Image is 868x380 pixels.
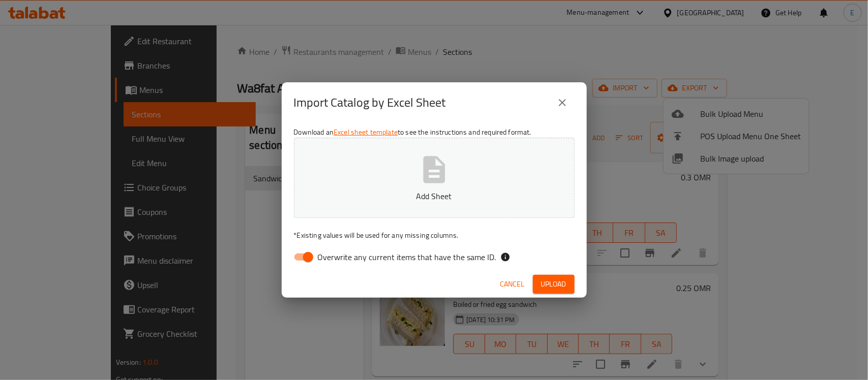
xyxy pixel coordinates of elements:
span: Cancel [500,278,525,291]
p: Add Sheet [310,190,559,202]
button: Add Sheet [294,138,575,218]
h2: Import Catalog by Excel Sheet [294,94,446,111]
svg: If the overwrite option isn't selected, then the items that match an existing ID will be ignored ... [500,252,511,262]
span: Overwrite any current items that have the same ID. [318,251,496,263]
div: Download an to see the instructions and required format. [282,123,587,270]
button: Upload [533,275,575,294]
a: Excel sheet template [334,125,398,139]
button: close [550,90,575,115]
span: Upload [541,278,566,291]
button: Cancel [496,275,529,294]
p: Existing values will be used for any missing columns. [294,230,575,240]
